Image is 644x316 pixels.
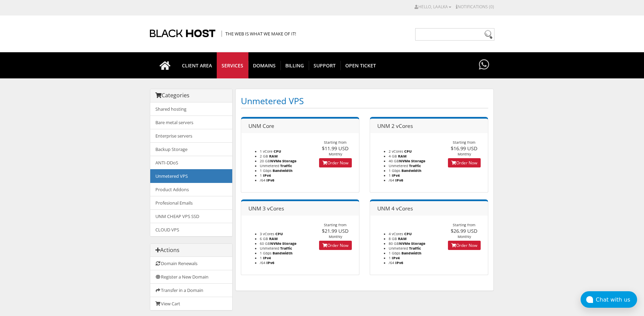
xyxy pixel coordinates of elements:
[377,122,413,130] span: UNM 2 vCores
[248,205,284,212] span: UNM 3 vCores
[404,231,412,236] b: CPU
[389,154,397,159] span: 4 GB
[596,296,637,303] div: Chat with us
[260,236,268,241] span: 6 GB
[340,52,381,78] a: Open Ticket
[477,52,491,78] div: Have questions?
[389,178,394,183] span: /64
[150,169,232,183] a: Unmetered VPS
[581,291,637,308] button: Chat with us
[389,236,397,241] span: 8 GB
[260,231,274,236] span: 3 vCores
[395,178,403,183] b: IPv6
[319,158,352,167] a: Order Now
[260,168,272,173] span: 1 Gbps
[389,241,410,246] span: 80 GB
[411,241,425,246] b: Storage
[275,231,283,236] b: CPU
[150,142,232,156] a: Backup Storage
[222,31,296,37] span: The Web is what we make of it!
[280,246,292,251] b: Traffic
[260,251,272,255] span: 1 Gbps
[150,196,232,210] a: Profesional Emails
[274,149,281,154] b: CPU
[150,283,232,297] a: Transfer in a Domain
[263,255,271,260] b: IPv4
[260,154,268,159] span: 2 GB
[409,246,421,251] b: Traffic
[415,28,494,41] input: Need help?
[177,52,217,78] a: CLIENT AREA
[266,260,274,265] b: IPv6
[404,149,412,154] b: CPU
[398,236,407,241] b: RAM
[322,145,349,152] span: $11.99 USD
[260,173,262,178] span: 1
[322,227,349,234] span: $21.99 USD
[451,227,478,234] span: $26.99 USD
[389,231,403,236] span: 4 vCores
[456,4,494,10] a: Notifications (0)
[448,241,481,250] a: Order Now
[273,251,293,255] b: Bandwidth
[389,260,394,265] span: /64
[260,255,262,260] span: 1
[155,92,227,99] h3: Categories
[389,255,391,260] span: 1
[389,251,400,255] span: 1 Gbps
[150,102,232,116] a: Shared hosting
[411,159,425,163] b: Storage
[389,173,391,178] span: 1
[280,163,292,168] b: Traffic
[150,223,232,236] a: CLOUD VPS
[319,241,352,250] a: Order Now
[448,158,481,167] a: Order Now
[269,236,278,241] b: RAM
[312,222,359,239] div: Starting from Monthly
[392,173,400,178] b: IPv4
[312,140,359,156] div: Starting from Monthly
[248,52,281,78] a: Domains
[270,241,281,246] b: NVMe
[153,52,177,78] a: Go to homepage
[150,129,232,143] a: Enterprise servers
[150,156,232,170] a: ANTI-DDoS
[282,159,296,163] b: Storage
[260,163,279,168] span: Unmetered
[451,145,478,152] span: $16.99 USD
[150,116,232,129] a: Bare metal servers
[260,149,273,154] span: 1 vCore
[248,122,274,130] span: UNM Core
[177,61,217,70] span: CLIENT AREA
[309,52,341,78] a: Support
[282,241,296,246] b: Storage
[398,154,407,159] b: RAM
[260,178,265,183] span: /64
[441,222,488,239] div: Starting from Monthly
[260,241,281,246] span: 60 GB
[377,205,413,212] span: UNM 4 vCores
[150,209,232,223] a: UNM CHEAP VPS SSD
[415,4,451,10] a: Hello, LaaLkA
[392,255,400,260] b: IPv4
[266,178,274,183] b: IPv6
[395,260,403,265] b: IPv6
[389,246,408,251] span: Unmetered
[441,140,488,156] div: Starting from Monthly
[401,251,421,255] b: Bandwidth
[269,154,278,159] b: RAM
[217,52,248,78] a: SERVICES
[280,52,309,78] a: Billing
[399,159,410,163] b: NVMe
[150,270,232,284] a: Register a New Domain
[248,61,281,70] span: Domains
[389,163,408,168] span: Unmetered
[340,61,381,70] span: Open Ticket
[217,61,248,70] span: SERVICES
[401,168,421,173] b: Bandwidth
[150,297,232,310] a: View Cart
[150,257,232,270] a: Domain Renewals
[389,168,400,173] span: 1 Gbps
[260,159,281,163] span: 20 GB
[409,163,421,168] b: Traffic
